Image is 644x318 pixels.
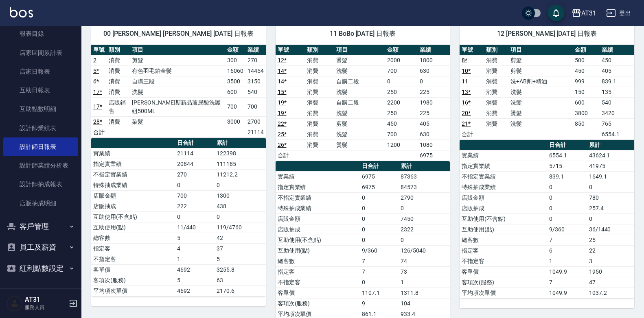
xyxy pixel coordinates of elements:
[175,201,215,211] td: 222
[484,108,508,118] td: 消費
[276,45,305,55] th: 單號
[101,30,256,38] span: 00 [PERSON_NAME] [PERSON_NAME] [DATE] 日報表
[460,192,547,203] td: 店販金額
[399,213,450,224] td: 7450
[460,171,547,182] td: 不指定實業績
[418,129,450,139] td: 630
[600,45,634,55] th: 業績
[600,108,634,118] td: 3420
[508,65,573,76] td: 剪髮
[215,180,265,190] td: 0
[573,55,600,65] td: 500
[91,222,175,233] td: 互助使用(點)
[587,140,634,150] th: 累計
[3,100,78,118] a: 互助點數明細
[107,76,130,87] td: 消費
[385,65,418,76] td: 700
[484,87,508,97] td: 消費
[587,288,634,298] td: 1037.2
[175,211,215,222] td: 0
[460,150,547,161] td: 實業績
[587,150,634,161] td: 43624.1
[484,76,508,87] td: 消費
[581,8,596,18] div: AT31
[600,65,634,76] td: 405
[276,256,360,266] td: 總客數
[285,30,440,38] span: 11 BoBo [DATE] 日報表
[587,245,634,256] td: 22
[484,97,508,108] td: 消費
[600,76,634,87] td: 839.1
[305,97,334,108] td: 消費
[360,277,399,288] td: 0
[215,222,265,233] td: 119/4760
[547,182,587,192] td: 0
[508,87,573,97] td: 洗髮
[175,169,215,180] td: 270
[547,224,587,235] td: 9/360
[547,171,587,182] td: 839.1
[418,55,450,65] td: 1800
[547,245,587,256] td: 6
[175,233,215,243] td: 5
[91,180,175,190] td: 特殊抽成業績
[25,304,66,311] p: 服務人員
[385,45,418,55] th: 金額
[276,224,360,235] td: 店販抽成
[587,235,634,245] td: 25
[130,45,225,55] th: 項目
[399,277,450,288] td: 1
[93,57,96,63] a: 2
[107,65,130,76] td: 消費
[305,139,334,150] td: 消費
[215,138,265,148] th: 累計
[225,116,245,127] td: 3000
[91,45,107,55] th: 單號
[460,224,547,235] td: 互助使用(點)
[91,264,175,275] td: 客單價
[568,5,600,22] button: AT31
[399,266,450,277] td: 73
[460,277,547,288] td: 客項次(服務)
[305,55,334,65] td: 消費
[360,235,399,245] td: 0
[107,87,130,97] td: 消費
[276,45,450,161] table: a dense table
[245,45,266,55] th: 業績
[334,55,385,65] td: 燙髮
[484,45,508,55] th: 類別
[587,266,634,277] td: 1950
[175,285,215,296] td: 4692
[573,65,600,76] td: 450
[130,55,225,65] td: 剪髮
[225,97,245,116] td: 700
[91,243,175,254] td: 指定客
[360,298,399,309] td: 9
[385,108,418,118] td: 250
[547,277,587,288] td: 7
[587,213,634,224] td: 0
[600,55,634,65] td: 450
[460,213,547,224] td: 互助使用(不含點)
[130,76,225,87] td: 自購三段
[460,45,634,140] table: a dense table
[600,97,634,108] td: 540
[215,264,265,275] td: 3255.8
[334,129,385,139] td: 洗髮
[215,233,265,243] td: 42
[399,224,450,235] td: 2322
[587,182,634,192] td: 0
[245,65,266,76] td: 14454
[3,216,78,237] button: 客戶管理
[215,275,265,285] td: 63
[548,5,564,21] button: save
[334,108,385,118] td: 洗髮
[3,81,78,100] a: 互助日報表
[587,203,634,213] td: 257.4
[418,108,450,118] td: 225
[360,161,399,172] th: 日合計
[334,118,385,129] td: 剪髮
[305,108,334,118] td: 消費
[385,139,418,150] td: 1200
[469,30,624,38] span: 12 [PERSON_NAME] [DATE] 日報表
